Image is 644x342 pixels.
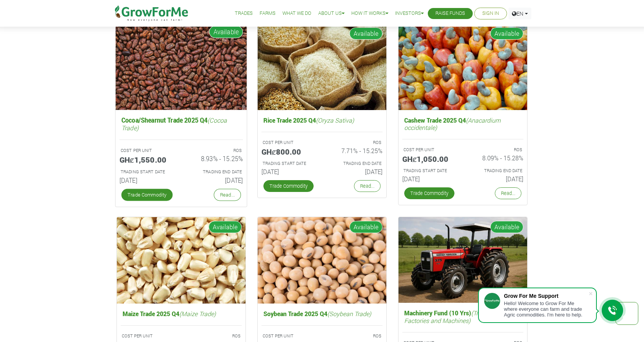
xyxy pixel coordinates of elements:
p: Estimated Trading Start Date [403,168,456,174]
p: Estimated Trading End Date [470,168,522,174]
a: Trade Commodity [404,187,454,199]
h5: Rice Trade 2025 Q4 [261,115,383,126]
span: Available [490,27,523,40]
img: growforme image [116,22,247,110]
a: Sign In [482,10,499,18]
a: Read... [214,189,241,201]
h6: [DATE] [469,175,523,182]
i: (Maize Trade) [179,310,216,318]
a: Raise Funds [435,10,465,18]
h5: Cocoa/Shearnut Trade 2025 Q4 [120,115,243,133]
p: Estimated Trading End Date [188,169,242,175]
p: COST PER UNIT [121,147,174,154]
a: Read... [354,180,381,192]
p: Estimated Trading Start Date [121,169,174,175]
p: COST PER UNIT [403,147,456,153]
img: growforme image [117,217,245,304]
a: Trade Commodity [121,189,173,201]
a: Investors [395,10,424,18]
p: ROS [329,333,381,339]
p: ROS [470,147,522,153]
h6: [DATE] [120,176,175,184]
h6: [DATE] [402,175,457,182]
div: Grow For Me Support [504,293,588,299]
p: ROS [329,139,381,146]
span: Available [209,26,243,38]
h5: GHȼ1,550.00 [120,155,175,164]
p: COST PER UNIT [122,333,174,339]
h6: [DATE] [328,168,383,175]
img: growforme image [258,217,386,304]
p: Estimated Trading Start Date [263,160,315,167]
h6: 8.93% - 15.25% [187,155,243,163]
img: growforme image [399,24,527,110]
h5: Cashew Trade 2025 Q4 [402,115,523,133]
p: COST PER UNIT [263,139,315,146]
a: How it Works [351,10,388,18]
h5: Maize Trade 2025 Q4 [121,308,242,319]
p: ROS [188,333,241,339]
h5: GHȼ1,050.00 [402,154,457,163]
a: What We Do [282,10,311,18]
a: Trade Commodity [263,180,314,192]
div: Hello! Welcome to Grow For Me where everyone can farm and trade Agric commodities. I'm here to help. [504,300,588,318]
a: Trades [235,10,253,18]
h5: Machinery Fund (10 Yrs) [402,307,523,326]
p: ROS [188,147,242,154]
img: growforme image [399,217,527,303]
p: COST PER UNIT [263,333,315,339]
i: (Tractors, Factories and Machines) [404,309,496,324]
i: (Anacardium occidentale) [404,116,501,131]
h6: [DATE] [187,176,243,184]
img: growforme image [258,24,386,110]
i: (Oryza Sativa) [316,116,354,124]
span: Available [349,221,383,233]
a: Farms [260,10,276,18]
h5: GHȼ800.00 [261,147,316,156]
a: About Us [318,10,344,18]
span: Available [490,221,523,233]
h6: 7.71% - 15.25% [328,147,383,154]
i: (Soybean Trade) [327,310,371,318]
span: Available [209,221,242,233]
a: EN [509,8,531,19]
i: (Cocoa Trade) [121,116,227,132]
p: Estimated Trading End Date [329,160,381,167]
h6: 8.09% - 15.28% [469,154,523,161]
a: Read... [495,187,521,199]
span: Available [349,27,383,40]
h5: Soybean Trade 2025 Q4 [261,308,383,319]
h6: [DATE] [261,168,316,175]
